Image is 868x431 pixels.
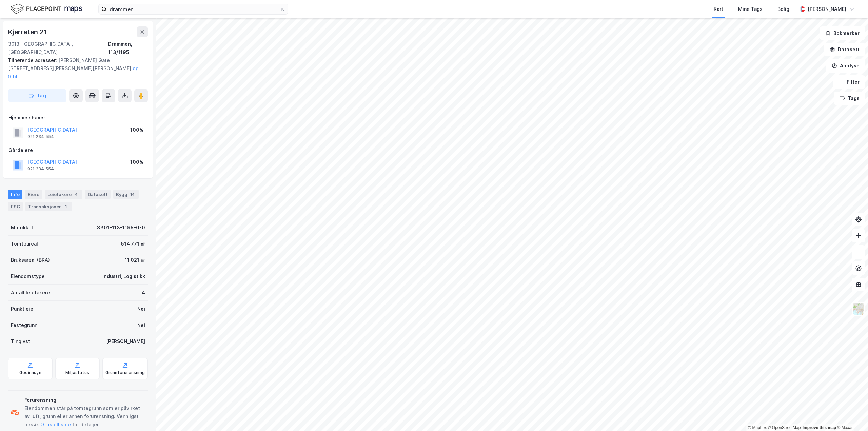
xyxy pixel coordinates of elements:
a: OpenStreetMap [768,425,801,430]
div: Eiendomstype [11,272,45,280]
div: [PERSON_NAME] Gate [STREET_ADDRESS][PERSON_NAME][PERSON_NAME] [8,56,142,81]
div: Matrikkel [11,223,33,232]
div: Info [8,190,22,199]
div: 3301-113-1195-0-0 [97,223,145,232]
div: Drammen, 113/1195 [108,40,148,56]
div: Nei [137,305,145,313]
button: Tags [834,92,865,105]
div: Leietakere [45,190,82,199]
div: 3013, [GEOGRAPHIC_DATA], [GEOGRAPHIC_DATA] [8,40,108,56]
div: Industri, Logistikk [102,272,145,280]
button: Datasett [824,43,865,56]
div: Punktleie [11,305,33,313]
div: Bolig [777,5,789,13]
div: Nei [137,321,145,329]
div: Hjemmelshaver [8,114,147,122]
div: 11 021 ㎡ [125,256,145,264]
div: Kontrollprogram for chat [834,398,868,431]
div: 514 771 ㎡ [121,240,145,248]
div: Bygg [113,190,139,199]
button: Analyse [826,59,865,73]
div: Miljøstatus [65,370,89,375]
a: Mapbox [748,425,767,430]
div: Eiendommen står på tomtegrunn som er påvirket av luft, grunn eller annen forurensning. Vennligst ... [24,404,145,429]
div: Kjerraten 21 [8,26,48,37]
div: 921 234 554 [27,166,54,172]
div: Mine Tags [738,5,763,13]
button: Bokmerker [820,26,865,40]
div: Grunnforurensning [105,370,145,375]
div: 14 [129,191,136,198]
a: Improve this map [803,425,836,430]
div: Gårdeiere [8,146,147,154]
div: [PERSON_NAME] [808,5,846,13]
div: Kart [714,5,723,13]
button: Tag [8,89,66,102]
div: [PERSON_NAME] [106,337,145,346]
div: Tomteareal [11,240,38,248]
div: Transaksjoner [25,202,72,211]
div: Geoinnsyn [19,370,41,375]
div: Festegrunn [11,321,37,329]
div: 921 234 554 [27,134,54,139]
div: Tinglyst [11,337,30,346]
div: Eiere [25,190,42,199]
iframe: Chat Widget [834,398,868,431]
span: Tilhørende adresser: [8,57,58,63]
div: 1 [62,203,69,210]
div: Forurensning [24,396,145,404]
div: Bruksareal (BRA) [11,256,50,264]
div: 4 [73,191,80,198]
button: Filter [833,75,865,89]
div: Datasett [85,190,111,199]
img: logo.f888ab2527a4732fd821a326f86c7f29.svg [11,3,82,15]
input: Søk på adresse, matrikkel, gårdeiere, leietakere eller personer [107,4,280,14]
div: ESG [8,202,23,211]
div: 4 [142,289,145,297]
div: Antall leietakere [11,289,50,297]
img: Z [852,302,865,315]
div: 100% [130,126,143,134]
div: 100% [130,158,143,166]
